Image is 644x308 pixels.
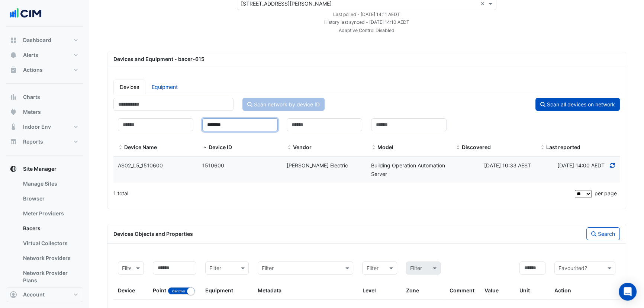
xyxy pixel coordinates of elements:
[209,144,232,150] span: Device ID
[23,93,40,101] span: Charts
[557,162,605,169] span: Discovered at
[145,80,184,94] a: Equipment
[10,108,17,116] app-icon: Meters
[462,144,491,150] span: Discovered
[17,221,83,236] a: Bacers
[113,80,145,94] a: Devices
[519,287,530,293] span: Unit
[554,287,571,293] span: Action
[6,90,83,105] button: Charts
[546,144,580,150] span: Last reported
[540,145,545,151] span: Last reported
[406,287,419,293] span: Zone
[17,176,83,191] a: Manage Sites
[339,28,395,33] small: Adaptive Control Disabled
[113,184,573,203] div: 1 total
[6,134,83,149] button: Reports
[23,291,45,298] span: Account
[23,36,51,44] span: Dashboard
[113,231,193,237] span: Devices Objects and Properties
[6,287,83,302] button: Account
[484,162,531,169] span: Tue 02-Jul-2024 10:33 AEST
[287,145,292,151] span: Vendor
[9,6,42,21] img: Company Logo
[10,66,17,74] app-icon: Actions
[6,161,83,176] button: Site Manager
[118,287,135,293] span: Device
[6,48,83,62] button: Alerts
[10,123,17,131] app-icon: Indoor Env
[455,145,461,151] span: Discovered
[362,287,376,293] span: Level
[258,287,281,293] span: Metadata
[6,33,83,48] button: Dashboard
[484,287,499,293] span: Value
[17,191,83,206] a: Browser
[402,262,445,275] div: Please select Filter first
[535,98,620,111] button: Scan all devices on network
[23,138,43,145] span: Reports
[202,145,207,151] span: Device ID
[168,287,195,293] ui-switch: Toggle between object name and object identifier
[23,108,41,116] span: Meters
[6,105,83,119] button: Meters
[371,162,445,177] span: Building Operation Automation Server
[586,227,620,240] button: Search
[10,165,17,173] app-icon: Site Manager
[17,251,83,266] a: Network Providers
[450,287,474,293] span: Comment
[23,165,57,173] span: Site Manager
[324,19,409,25] small: Wed 15-Oct-2025 14:10 AEDT
[205,287,233,293] span: Equipment
[153,287,166,293] span: Point
[371,145,376,151] span: Model
[17,206,83,221] a: Meter Providers
[23,51,38,59] span: Alerts
[6,62,83,77] button: Actions
[293,144,312,150] span: Vendor
[118,145,123,151] span: Device Name
[619,283,637,301] div: Open Intercom Messenger
[10,138,17,145] app-icon: Reports
[17,266,83,288] a: Network Provider Plans
[6,119,83,134] button: Indoor Env
[10,93,17,101] app-icon: Charts
[377,144,393,150] span: Model
[202,162,224,169] span: 1510600
[23,123,51,131] span: Indoor Env
[333,12,400,17] small: Wed 15-Oct-2025 14:11 AEDT
[287,162,348,169] span: [PERSON_NAME] Electric
[595,190,617,196] span: per page
[23,66,43,74] span: Actions
[609,162,616,169] a: Refresh
[17,236,83,251] a: Virtual Collectors
[118,162,163,169] span: AS02_L5_1510600
[109,55,624,63] div: Devices and Equipment - bacer-615
[10,36,17,44] app-icon: Dashboard
[10,51,17,59] app-icon: Alerts
[124,144,157,150] span: Device Name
